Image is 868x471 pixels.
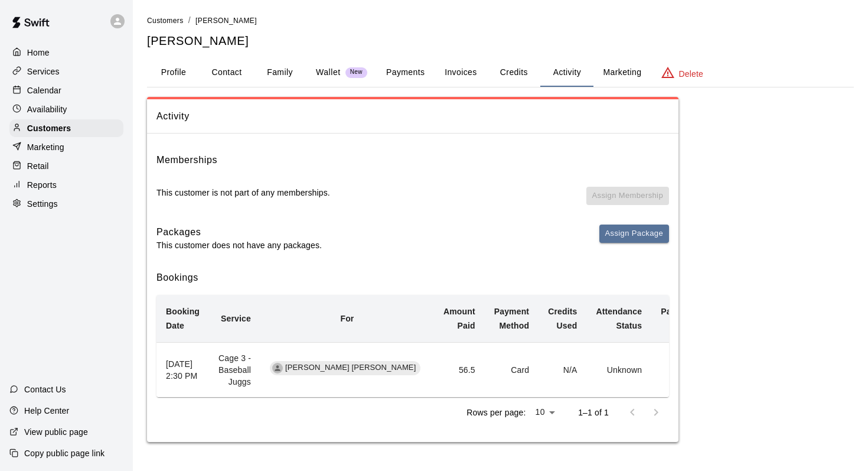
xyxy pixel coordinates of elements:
[24,405,69,417] p: Help Center
[209,342,260,397] td: Cage 3 - Baseball Juggs
[27,122,71,134] p: Customers
[24,384,66,395] p: Contact Us
[340,314,354,323] b: For
[221,314,251,323] b: Service
[9,44,123,61] a: Home
[27,160,49,172] p: Retail
[345,69,367,76] span: New
[434,342,485,397] td: 56.5
[166,307,200,330] b: Booking Date
[9,138,123,156] a: Marketing
[156,342,209,397] th: [DATE] 2:30 PM
[147,59,200,87] button: Profile
[661,307,712,330] b: Participating Staff
[586,342,651,397] td: Unknown
[24,447,105,459] p: Copy public page link
[9,195,123,213] a: Settings
[593,59,651,87] button: Marketing
[253,59,306,87] button: Family
[316,66,341,79] p: Wallet
[156,270,669,285] h6: Bookings
[27,198,58,210] p: Settings
[9,100,123,118] a: Availability
[280,362,421,373] span: [PERSON_NAME] [PERSON_NAME]
[661,364,712,376] p: None
[9,157,123,175] a: Retail
[188,14,191,27] li: /
[596,307,642,330] b: Attendance Status
[443,307,475,330] b: Amount Paid
[147,59,854,87] div: basic tabs example
[539,342,586,397] td: N/A
[9,119,123,137] a: Customers
[377,59,434,87] button: Payments
[27,47,50,59] p: Home
[27,103,67,115] p: Availability
[27,85,61,96] p: Calendar
[195,17,257,25] span: [PERSON_NAME]
[27,141,64,153] p: Marketing
[578,407,609,418] p: 1–1 of 1
[599,225,669,243] button: Assign Package
[156,152,217,168] h6: Memberships
[156,187,330,199] p: This customer is not part of any memberships.
[156,225,322,240] h6: Packages
[485,342,539,397] td: Card
[434,59,487,87] button: Invoices
[530,404,559,421] div: 10
[272,363,283,373] div: Connor Cosentino
[9,63,123,80] a: Services
[586,187,669,215] span: You don't have any memberships
[200,59,253,87] button: Contact
[156,109,669,124] span: Activity
[147,14,854,27] nav: breadcrumb
[487,59,540,87] button: Credits
[9,176,123,194] a: Reports
[156,239,322,251] p: This customer does not have any packages.
[540,59,593,87] button: Activity
[147,17,184,25] span: Customers
[24,426,88,438] p: View public page
[147,33,854,49] h5: [PERSON_NAME]
[27,179,57,191] p: Reports
[156,295,722,397] table: simple table
[494,307,529,330] b: Payment Method
[548,307,577,330] b: Credits Used
[466,407,526,418] p: Rows per page:
[147,15,184,25] a: Customers
[27,66,60,77] p: Services
[9,82,123,99] a: Calendar
[679,68,703,80] p: Delete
